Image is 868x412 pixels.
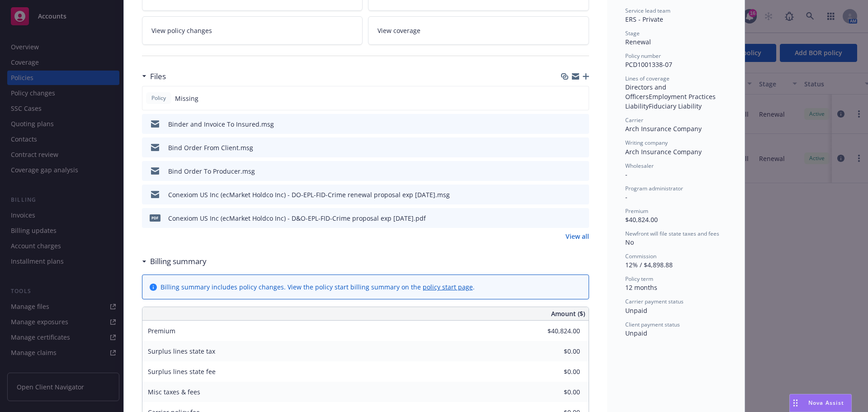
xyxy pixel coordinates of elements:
span: - [625,193,627,201]
span: $40,824.00 [625,215,658,224]
button: Nova Assist [789,394,852,412]
input: 0.00 [527,324,585,338]
span: Renewal [625,38,651,46]
span: - [625,170,627,179]
span: Policy term [625,275,653,283]
div: Binder and Invoice To Insured.msg [168,119,274,129]
span: Lines of coverage [625,75,670,82]
button: download file [563,166,570,176]
span: View coverage [377,26,420,35]
div: Drag to move [790,394,801,412]
input: 0.00 [527,385,585,399]
span: Unpaid [625,329,647,337]
span: ERS - Private [625,15,663,24]
span: Newfront will file state taxes and fees [625,230,719,237]
span: Missing [175,94,198,103]
button: download file [563,143,570,152]
span: Premium [625,207,648,215]
div: Conexiom US Inc (ecMarket Holdco Inc) - DO-EPL-FID-Crime renewal proposal exp [DATE].msg [168,190,450,199]
h3: Billing summary [150,256,207,267]
span: Commission [625,252,656,260]
span: No [625,238,634,246]
span: Directors and Officers [625,83,668,101]
div: Bind Order From Client.msg [168,143,253,152]
div: Conexiom US Inc (ecMarket Holdco Inc) - D&O-EPL-FID-Crime proposal exp [DATE].pdf [168,213,426,223]
button: download file [563,119,570,129]
span: Policy [150,94,168,102]
button: preview file [577,119,585,129]
button: preview file [577,166,585,176]
span: Nova Assist [808,399,844,407]
span: Policy number [625,52,661,60]
span: Surplus lines state fee [148,367,216,376]
button: preview file [577,213,585,223]
a: View policy changes [142,16,363,45]
span: Client payment status [625,321,680,328]
span: Writing company [625,139,668,147]
button: preview file [577,190,585,199]
span: Stage [625,29,640,37]
a: policy start page [423,283,473,291]
span: Carrier payment status [625,298,684,305]
span: Fiduciary Liability [649,102,702,110]
button: preview file [577,143,585,152]
span: Program administrator [625,185,683,192]
div: Billing summary includes policy changes. View the policy start billing summary on the . [160,282,475,292]
span: 12 months [625,283,657,292]
button: download file [563,213,570,223]
div: Bind Order To Producer.msg [168,166,255,176]
h3: Files [150,71,166,82]
span: Amount ($) [551,309,585,318]
span: PCD1001338-07 [625,60,672,69]
span: pdf [150,214,160,221]
input: 0.00 [527,365,585,379]
span: Unpaid [625,306,647,315]
div: Billing summary [142,256,207,267]
span: Service lead team [625,7,670,14]
span: View policy changes [151,26,212,35]
span: Surplus lines state tax [148,347,215,355]
span: 12% / $4,898.88 [625,260,673,269]
div: Files [142,71,166,82]
span: Arch Insurance Company [625,147,702,156]
button: download file [563,190,570,199]
span: Arch Insurance Company [625,124,702,133]
a: View coverage [368,16,589,45]
span: Premium [148,327,175,335]
span: Employment Practices Liability [625,92,717,110]
span: Wholesaler [625,162,654,170]
a: View all [566,232,589,241]
span: Misc taxes & fees [148,388,200,396]
span: Carrier [625,116,643,124]
input: 0.00 [527,345,585,358]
